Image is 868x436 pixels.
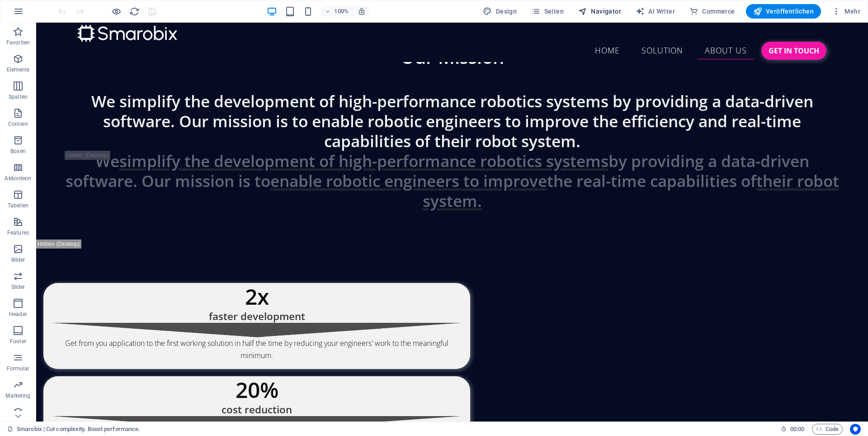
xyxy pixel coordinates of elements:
[7,424,140,435] a: Klick, um Auswahl aufzuheben. Doppelklick öffnet Seitenverwaltung
[8,202,28,209] p: Tabellen
[575,4,625,19] button: Navigator
[7,66,30,73] p: Elemente
[483,7,517,16] span: Design
[321,6,353,17] button: 100%
[11,256,25,264] p: Bilder
[5,175,31,182] p: Akkordeon
[816,424,839,435] span: Code
[689,7,735,16] span: Commerce
[7,229,29,236] p: Features
[8,120,28,128] p: Content
[479,4,520,19] div: Design (Strg+Alt+Y)
[9,93,28,101] p: Spalten
[479,4,520,19] button: Design
[578,7,621,16] span: Navigator
[10,148,26,155] p: Boxen
[812,424,843,435] button: Code
[781,424,805,435] h6: Session-Zeit
[10,338,26,345] p: Footer
[531,7,564,16] span: Seiten
[6,39,30,46] p: Favoriten
[111,6,122,17] button: Klicke hier, um den Vorschau-Modus zu verlassen
[7,365,30,372] p: Formular
[358,7,366,15] i: Bei Größenänderung Zoomstufe automatisch an das gewählte Gerät anpassen.
[746,4,821,19] button: Veröffentlichen
[832,7,860,16] span: Mehr
[9,311,27,318] p: Header
[632,4,679,19] button: AI Writer
[850,424,861,435] button: Usercentrics
[686,4,739,19] button: Commerce
[334,6,349,17] h6: 100%
[636,7,675,16] span: AI Writer
[753,7,814,16] span: Veröffentlichen
[5,392,30,399] p: Marketing
[11,283,25,291] p: Slider
[828,4,864,19] button: Mehr
[129,6,140,17] i: Seite neu laden
[528,4,567,19] button: Seiten
[797,426,798,432] span: :
[129,6,140,17] button: reload
[790,424,804,435] span: 00 00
